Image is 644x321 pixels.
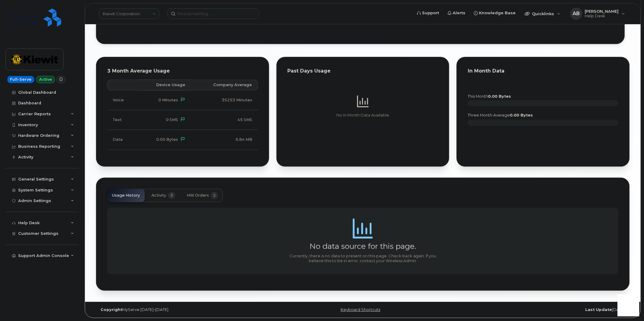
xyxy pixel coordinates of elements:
td: 35253 Minutes [191,90,258,110]
td: 45 SMS [191,110,258,130]
td: Voice [107,90,137,110]
span: [PERSON_NAME] [585,9,619,14]
div: Alex Bradshaw [566,8,629,20]
span: 0 SMS [166,117,178,122]
span: 0.00 Bytes [156,137,178,142]
a: Kiewit Corporation [99,8,160,19]
div: 3 Month Average Usage [107,68,258,74]
span: Knowledge Base [479,10,516,16]
text: this month [467,94,511,99]
span: Alerts [453,10,466,16]
span: AB [573,10,580,17]
div: [DATE] [452,307,630,312]
td: Text [107,110,137,130]
a: Keyboard Shortcuts [341,307,380,312]
p: No In Month Data Available [288,113,438,118]
iframe: Messenger Launcher [618,295,639,316]
div: Quicklinks [521,8,565,20]
a: Knowledge Base [470,7,520,19]
text: three month average [467,113,533,117]
span: 2 [211,192,218,199]
span: Help Desk [585,14,619,19]
tspan: 0.00 Bytes [510,113,533,117]
strong: Last Update [586,307,612,312]
span: 5 [168,192,175,199]
input: Find something... [167,8,259,19]
td: Data [107,130,137,150]
span: Support [422,10,439,16]
strong: Copyright [101,307,122,312]
a: Alerts [444,7,470,19]
span: Activity [151,193,166,198]
span: Quicklinks [532,11,554,16]
div: Past Days Usage [288,68,438,74]
a: Support [413,7,444,19]
th: Device Usage [137,79,191,90]
div: MyServe [DATE]–[DATE] [96,307,274,312]
td: 6.84 MB [191,130,258,150]
span: HW Orders [187,193,209,198]
th: Company Average [191,79,258,90]
div: Currently, there is no data to present on this page. Check back again. If you believe this to be ... [287,254,439,263]
div: No data source for this page. [310,242,416,251]
span: 0 Minutes [158,98,178,102]
tspan: 0.00 Bytes [488,94,511,99]
div: In Month Data [468,68,619,74]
